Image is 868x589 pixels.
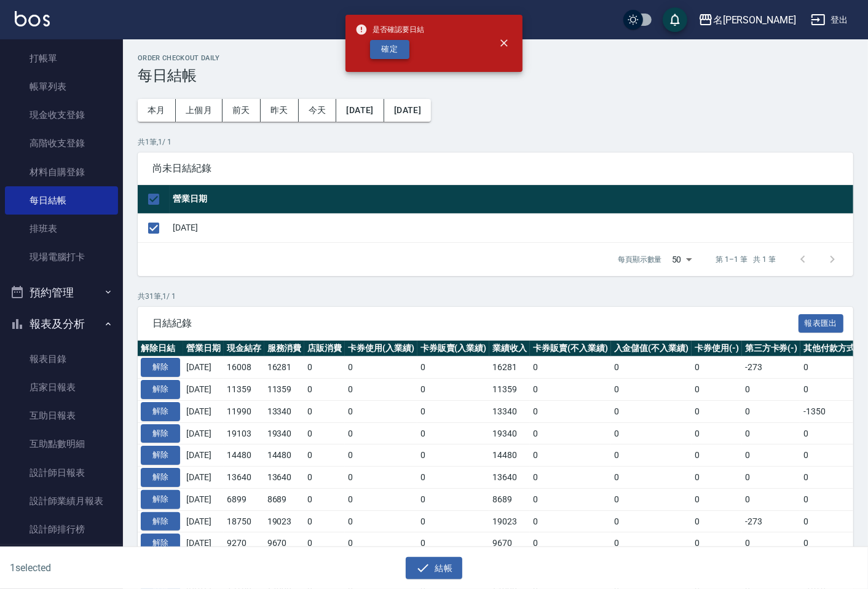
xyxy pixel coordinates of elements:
[5,243,118,271] a: 現場電腦打卡
[304,510,345,532] td: 0
[417,510,490,532] td: 0
[5,345,118,373] a: 報表目錄
[489,445,530,467] td: 14480
[141,380,180,399] button: 解除
[138,99,176,122] button: 本月
[530,357,611,379] td: 0
[264,445,305,467] td: 14480
[800,510,868,532] td: 0
[489,422,530,445] td: 19340
[224,488,264,510] td: 6899
[530,488,611,510] td: 0
[264,400,305,422] td: 13340
[489,488,530,510] td: 8689
[742,357,801,379] td: -273
[742,445,801,467] td: 0
[170,185,853,214] th: 營業日期
[223,99,261,122] button: 前天
[530,341,611,357] th: 卡券販賣(不入業績)
[304,532,345,555] td: 0
[693,7,801,33] button: 名[PERSON_NAME]
[692,379,742,401] td: 0
[417,341,490,357] th: 卡券販賣(入業績)
[141,490,180,509] button: 解除
[530,532,611,555] td: 0
[345,488,417,510] td: 0
[224,341,264,357] th: 現金結存
[611,341,692,357] th: 入金儲值(不入業績)
[10,560,215,575] h6: 1 selected
[5,101,118,129] a: 現金收支登錄
[800,341,868,357] th: 其他付款方式(-)
[345,379,417,401] td: 0
[141,424,180,443] button: 解除
[345,341,417,357] th: 卡券使用(入業績)
[800,400,868,422] td: -1350
[663,7,687,32] button: save
[800,467,868,489] td: 0
[138,341,183,357] th: 解除日結
[224,532,264,555] td: 9270
[716,254,776,265] p: 第 1–1 筆 共 1 筆
[5,73,118,101] a: 帳單列表
[224,467,264,489] td: 13640
[304,400,345,422] td: 0
[742,341,801,357] th: 第三方卡券(-)
[799,317,844,328] a: 報表匯出
[530,400,611,422] td: 0
[530,510,611,532] td: 0
[224,445,264,467] td: 14480
[5,401,118,430] a: 互助日報表
[138,54,853,62] h2: Order checkout daily
[5,459,118,487] a: 設計師日報表
[183,357,224,379] td: [DATE]
[224,510,264,532] td: 18750
[692,532,742,555] td: 0
[692,445,742,467] td: 0
[489,357,530,379] td: 16281
[183,422,224,445] td: [DATE]
[692,467,742,489] td: 0
[5,430,118,458] a: 互助點數明細
[304,379,345,401] td: 0
[5,44,118,73] a: 打帳單
[304,467,345,489] td: 0
[5,308,118,340] button: 報表及分析
[5,487,118,515] a: 設計師業績月報表
[345,445,417,467] td: 0
[304,488,345,510] td: 0
[742,532,801,555] td: 0
[611,488,692,510] td: 0
[264,379,305,401] td: 11359
[530,445,611,467] td: 0
[611,400,692,422] td: 0
[800,532,868,555] td: 0
[742,467,801,489] td: 0
[417,422,490,445] td: 0
[138,291,853,302] p: 共 31 筆, 1 / 1
[183,445,224,467] td: [DATE]
[5,215,118,243] a: 排班表
[618,254,662,265] p: 每頁顯示數量
[355,23,424,36] span: 是否確認要日結
[530,422,611,445] td: 0
[611,445,692,467] td: 0
[264,422,305,445] td: 19340
[304,445,345,467] td: 0
[417,379,490,401] td: 0
[489,341,530,357] th: 業績收入
[183,488,224,510] td: [DATE]
[417,467,490,489] td: 0
[141,358,180,377] button: 解除
[417,445,490,467] td: 0
[489,400,530,422] td: 13340
[141,534,180,553] button: 解除
[264,341,305,357] th: 服務消費
[261,99,299,122] button: 昨天
[742,422,801,445] td: 0
[806,9,853,31] button: 登出
[141,512,180,531] button: 解除
[530,379,611,401] td: 0
[489,510,530,532] td: 19023
[141,402,180,421] button: 解除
